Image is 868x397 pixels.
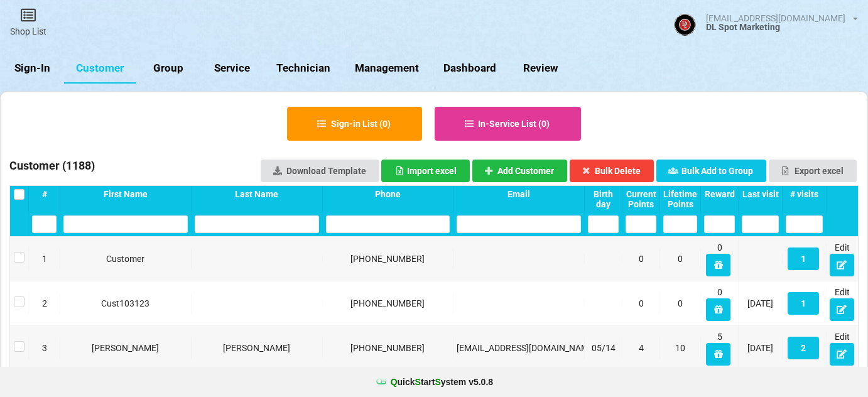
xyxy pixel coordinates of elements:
div: 10 [663,342,697,354]
div: [DATE] [742,342,779,354]
div: [PERSON_NAME] [195,342,319,354]
div: 5 [704,330,735,366]
div: Birth day [588,189,619,209]
div: [EMAIL_ADDRESS][DOMAIN_NAME] [457,342,581,354]
div: [PHONE_NUMBER] [326,342,450,354]
a: Technician [264,53,343,84]
a: Service [200,53,264,84]
button: Import excel [381,160,470,182]
a: Download Template [261,160,379,182]
div: 0 [663,253,697,265]
div: Customer [63,253,188,265]
button: Export excel [769,160,857,182]
div: Current Points [626,189,656,209]
button: Add Customer [472,160,568,182]
span: S [435,377,440,387]
button: Bulk Delete [570,160,654,182]
h3: Customer ( 1188 ) [9,158,95,177]
div: 4 [626,342,656,354]
div: Last Name [195,189,319,199]
div: Last visit [742,189,779,199]
img: ACg8ocJBJY4Ud2iSZOJ0dI7f7WKL7m7EXPYQEjkk1zIsAGHMA41r1c4--g=s96-c [674,14,696,36]
a: Review [508,53,572,84]
div: [DATE] [742,297,779,310]
div: 0 [626,297,656,310]
div: Edit [830,330,855,366]
div: Phone [326,189,450,199]
div: 0 [663,297,697,310]
div: 0 [704,241,735,276]
button: Sign-in List (0) [287,107,422,141]
a: Group [136,53,200,84]
div: [PHONE_NUMBER] [326,253,450,265]
div: [EMAIL_ADDRESS][DOMAIN_NAME] [706,14,845,23]
div: 1 [32,253,57,265]
div: 05/14 [588,342,619,354]
button: 1 [788,292,819,315]
div: [PERSON_NAME] [63,342,188,354]
button: 1 [788,247,819,270]
div: 3 [32,342,57,354]
div: First Name [63,189,188,199]
div: 0 [626,253,656,265]
span: Q [391,377,398,387]
b: uick tart ystem v 5.0.8 [391,376,493,388]
a: Management [343,53,431,84]
div: 2 [32,297,57,310]
div: 0 [704,286,735,321]
a: Customer [64,53,136,84]
div: Edit [830,241,855,276]
div: [PHONE_NUMBER] [326,297,450,310]
div: Lifetime Points [663,189,697,209]
span: S [415,377,421,387]
div: Email [457,189,581,199]
button: 2 [788,337,819,359]
div: Edit [830,286,855,321]
div: DL Spot Marketing [706,23,858,31]
img: favicon.ico [375,376,388,388]
div: # visits [786,189,823,199]
div: # [32,189,57,199]
button: Bulk Add to Group [656,160,767,182]
a: Dashboard [431,53,509,84]
div: Import excel [394,166,457,175]
button: In-Service List (0) [435,107,582,141]
div: Reward [704,189,735,199]
div: Cust103123 [63,297,188,310]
